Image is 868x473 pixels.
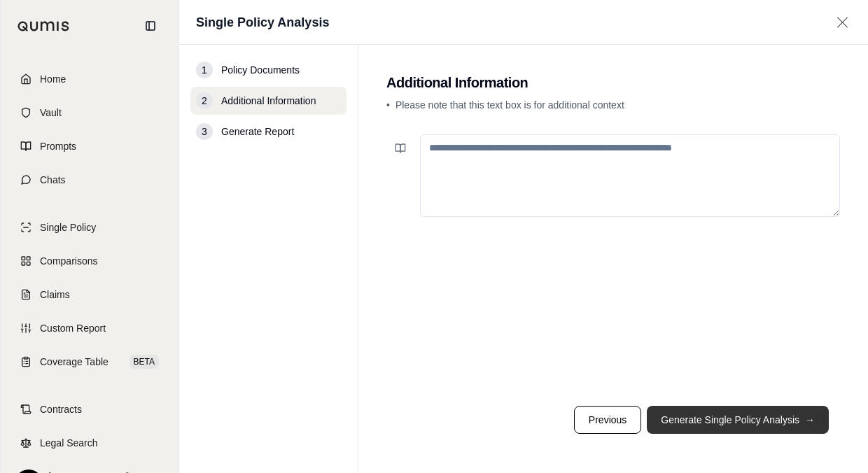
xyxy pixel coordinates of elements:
[40,355,108,369] span: Coverage Table
[40,173,66,187] span: Chats
[386,99,390,111] span: •
[386,73,840,92] h2: Additional Information
[196,123,213,140] div: 3
[9,428,170,458] a: Legal Search
[9,246,170,276] a: Comparisons
[40,288,70,302] span: Claims
[40,220,96,234] span: Single Policy
[40,254,97,268] span: Comparisons
[9,279,170,310] a: Claims
[196,13,329,32] h1: Single Policy Analysis
[395,99,624,111] span: Please note that this text box is for additional context
[9,394,170,425] a: Contracts
[221,125,294,139] span: Generate Report
[9,164,170,195] a: Chats
[9,64,170,94] a: Home
[9,346,170,377] a: Coverage TableBETA
[40,139,76,153] span: Prompts
[40,321,106,335] span: Custom Report
[196,92,213,109] div: 2
[129,355,159,369] span: BETA
[40,402,82,416] span: Contracts
[221,63,300,77] span: Policy Documents
[40,72,66,86] span: Home
[805,413,815,427] span: →
[9,212,170,243] a: Single Policy
[9,97,170,128] a: Vault
[40,436,98,450] span: Legal Search
[647,406,829,434] button: Generate Single Policy Analysis→
[9,131,170,162] a: Prompts
[574,406,641,434] button: Previous
[17,21,70,31] img: Qumis Logo
[40,106,62,120] span: Vault
[221,94,316,108] span: Additional Information
[139,15,162,37] button: Collapse sidebar
[196,62,213,78] div: 1
[9,313,170,344] a: Custom Report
